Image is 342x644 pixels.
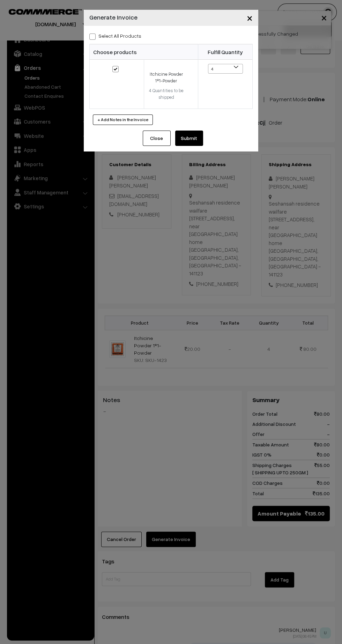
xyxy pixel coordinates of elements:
[198,44,253,60] th: Fulfill Quantity
[143,131,171,146] button: Close
[208,64,243,74] span: 4
[93,114,153,125] button: + Add Notes in the Invoice
[175,131,203,146] button: Submit
[89,13,137,22] h4: Generate Invoice
[90,44,198,60] th: Choose products
[89,32,141,39] label: Select all Products
[148,87,185,101] div: 4 Quantities to be shipped
[247,11,253,24] span: ×
[241,7,258,29] button: Close
[148,71,185,84] div: Itchicine Powder 1*1-Powder
[208,64,243,74] span: 4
